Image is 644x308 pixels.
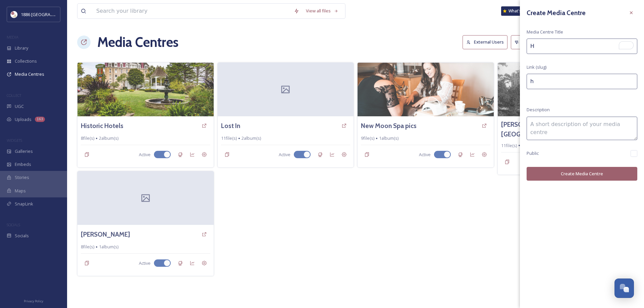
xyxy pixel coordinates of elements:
[527,39,637,54] input: To enrich screen reader interactions, please activate Accessibility in Grammarly extension settings
[501,120,619,139] a: [PERSON_NAME]/[PERSON_NAME][GEOGRAPHIC_DATA][MEDICAL_DATA]
[7,138,22,143] span: WIDGETS
[501,6,535,16] a: What's New
[463,35,507,49] button: External Users
[81,121,123,131] a: Historic Hotels
[358,63,494,116] img: Crescent%20Hotel%20-%20Shrpa%20-%202-22.JPG
[279,151,290,158] span: Active
[15,45,28,51] span: Library
[15,233,29,239] span: Socials
[15,148,33,155] span: Galleries
[81,230,130,239] a: [PERSON_NAME]
[527,64,546,70] span: Link (slug)
[35,117,45,122] div: 163
[221,121,240,131] a: Lost In
[99,135,118,141] span: 2 album(s)
[24,299,43,303] span: Privacy Policy
[511,35,551,49] a: Customise
[527,74,637,89] input: my-media-centre
[15,116,32,123] span: Uploads
[11,11,17,18] img: logos.png
[463,35,511,49] a: External Users
[15,201,33,207] span: SnapLink
[511,35,548,49] button: Customise
[361,135,374,141] span: 9 file(s)
[15,71,44,77] span: Media Centres
[77,63,214,116] img: CH%20Exterior-edit.jpg
[15,161,31,168] span: Embeds
[81,135,94,141] span: 8 file(s)
[379,135,398,141] span: 1 album(s)
[21,11,74,17] span: 1886 [GEOGRAPHIC_DATA]
[15,58,37,64] span: Collections
[527,8,586,18] h3: Create Media Centre
[527,107,550,113] span: Description
[498,63,634,116] img: ydX7_WLjL0EAAAAAAAAGlAantiqueCH%20black%20and%20white.jpg
[99,244,118,250] span: 1 album(s)
[15,174,29,181] span: Stories
[139,151,151,158] span: Active
[15,188,26,194] span: Maps
[527,29,563,35] span: Media Centre Title
[361,121,417,131] a: New Moon Spa pics
[614,279,634,298] button: Open Chat
[139,260,151,266] span: Active
[15,103,24,110] span: UGC
[221,135,237,141] span: 11 file(s)
[7,222,20,227] span: SOCIALS
[527,167,637,181] button: Create Media Centre
[93,4,290,18] input: Search your library
[527,150,539,157] span: Public
[97,32,178,52] h1: Media Centres
[24,297,43,305] a: Privacy Policy
[419,151,431,158] span: Active
[7,93,21,98] span: COLLECT
[7,35,18,40] span: MEDIA
[241,135,261,141] span: 2 album(s)
[501,142,517,149] span: 11 file(s)
[81,244,94,250] span: 8 file(s)
[303,4,342,17] a: View all files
